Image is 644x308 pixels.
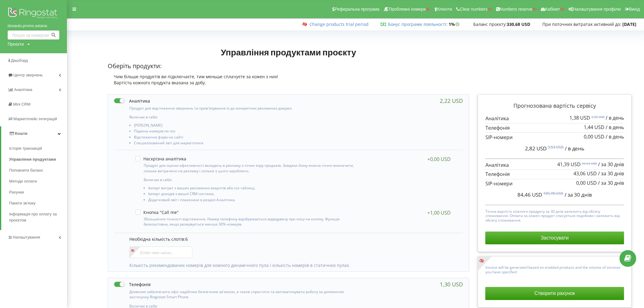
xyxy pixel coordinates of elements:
a: Інформація про оплату за проєктом [9,209,67,226]
a: Бонус програми лояльності [388,21,446,27]
span: Вихід [629,7,640,12]
div: +0,00 USD [427,156,451,162]
span: Рахунки [9,189,24,195]
div: Вартість кожного продукта вказана за добу. [108,80,469,86]
span: Баланс проєкту: [473,21,507,27]
button: Створити рахунок [485,287,624,300]
a: Методи оплати [9,176,67,187]
span: / в день [606,124,624,131]
p: Включає в себе: [129,114,358,120]
span: 6 [185,236,188,242]
span: Налаштування профілю [573,7,621,12]
span: / в день [565,145,585,152]
span: Центр звернень [13,73,43,77]
label: Аналітика [114,98,150,104]
p: Телефонія [485,124,624,131]
label: Телефонія [114,281,151,288]
div: 2,22 USD [440,98,463,104]
a: Change products trial period [310,21,369,27]
label: Кнопка "Call me" [135,210,179,215]
span: / за 30 днів [598,161,624,168]
span: Проблемні номери [389,7,426,12]
p: Продукт для відстеження звернень та прив'язування їх до конкретних рекламних джерел. [129,106,358,111]
p: Необхідна кількість слотів: [129,236,457,242]
p: Продукт для оцінки ефективності вкладень в рекламу з точки зору продажів. Завдяки йому можна точн... [144,163,356,173]
p: Точна вартість кожного продукту за 30 днів залежить від обсягу споживання. Оплата за кожен продук... [485,208,624,222]
span: Історія транзакцій [9,145,42,152]
span: Дашборд [11,58,28,63]
p: Оберіть продукти: [108,62,469,71]
sup: 66,63 USD [582,161,597,166]
span: Clear numbers [460,7,488,12]
span: Поповнити баланс [9,167,43,173]
span: 84,46 USD [518,191,542,198]
h1: Управління продуктами проєкту [108,47,469,58]
span: 0,00 USD [584,133,605,140]
span: 0,00 USD [576,180,597,186]
span: / в день [606,133,624,140]
a: dosauto.promo.astana [8,23,59,29]
span: Реферальна програма [335,7,380,12]
a: Рахунки [9,187,67,198]
a: Пакети зв'язку [9,198,67,209]
strong: 330,68 USD [507,21,530,27]
sup: 3,53 USD [548,145,564,150]
span: : [388,21,447,27]
button: Застосувати [485,232,624,244]
p: SIP-номери [485,180,624,187]
input: Пошук за номером [8,30,59,40]
strong: [DATE] [623,21,637,27]
a: Кошти [1,126,67,141]
div: 1,30 USD [440,281,463,287]
p: Дозволяє забезпечити офіс надійним безпечним зв'язком, а також спростити та автоматизувати роботу... [129,289,358,299]
span: Пакети зв'язку [9,200,36,206]
p: Включає в себе: [144,177,356,182]
span: 1,38 USD [570,114,590,121]
span: / за 30 днів [598,180,624,186]
img: Ringostat logo [8,6,59,21]
span: Управління продуктами [9,156,56,163]
p: Invoice will be generated based on enabled products and the volume of services you have specified [485,264,624,274]
span: Налаштування [13,235,40,240]
div: +1,00 USD [427,210,451,216]
label: Наскрізна аналітика [135,156,186,161]
div: Чим більше продуктів ви підключаєте, тим меньше сплачуєте за кожен з них! [108,74,469,80]
li: Імпорт витрат з ваших рекламних акаунтів або csv таблиці, [148,186,356,192]
span: / в день [606,114,624,121]
p: Прогнозована вартість сервісу [485,102,624,110]
p: Аналітика [485,115,624,122]
a: Історія транзакцій [9,143,67,154]
span: 43,06 USD [574,170,597,177]
span: Кошти [15,131,27,136]
span: 2,82 USD [525,145,547,152]
li: Спеціалізований звіт для маркетолога [134,141,358,147]
p: Аналітика [485,162,624,169]
span: Numbers reserve [500,7,533,12]
span: Методи оплати [9,178,37,184]
a: Управління продуктами [9,154,67,165]
span: 1,44 USD [584,124,605,131]
span: / за 30 днів [565,191,592,198]
span: При поточних витратах активний до: [543,21,621,27]
p: Збільшення точності відстеження. Номер телефону відображається відвідувачу при кліці на кнопку. Ф... [144,216,356,227]
input: Enter new value... [129,247,192,258]
span: Клієнти [437,7,452,12]
a: Поповнити баланс [9,165,67,176]
span: Маркетплейс інтеграцій [13,117,57,121]
strong: 1% [449,21,461,27]
p: Кількість рекомендованих номерів для кожного динамічного пула і кількість номерів в статичних пулах. [129,262,457,268]
span: / за 30 днів [598,170,624,177]
li: Відстеження форм на сайті [134,135,358,141]
li: Додатковий звіт і показники в розділі Аналітика. [148,198,356,204]
span: Аналiтика [14,87,32,92]
span: Кабінет [545,7,560,12]
li: [PERSON_NAME] [134,123,358,129]
span: Mini CRM [13,102,30,107]
p: SIP-номери [485,134,624,141]
sup: 2,22 USD [592,115,605,119]
li: Підміна номерів по гео [134,129,358,135]
sup: 105,78 USD [544,191,564,196]
li: Імпорт доходів з вашої CRM системи, [148,192,356,198]
span: Інформація про оплату за проєктом [9,211,64,223]
span: 41,39 USD [558,161,581,168]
